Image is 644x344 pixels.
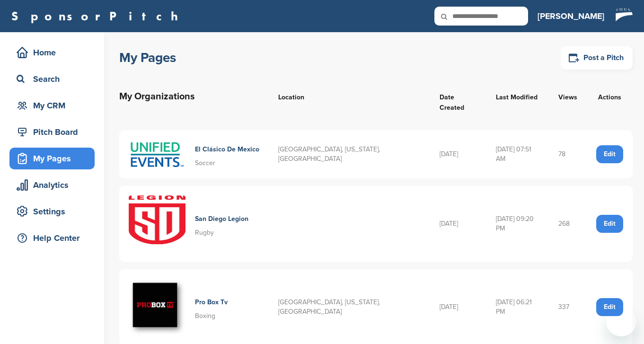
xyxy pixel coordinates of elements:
a: Help Center [9,227,95,249]
span: Soccer [195,159,215,167]
th: Actions [587,79,633,123]
a: Analytics [9,174,95,196]
th: Location [269,79,430,123]
a: Post a Pitch [561,46,633,70]
a: Home [9,42,95,63]
td: [DATE] [430,186,486,262]
div: Pitch Board [14,123,95,141]
th: Views [549,79,587,123]
a: Edit [596,145,623,163]
h4: San Diego Legion [195,214,248,224]
td: [DATE] [430,130,486,178]
a: SponsorPitch [11,10,184,22]
span: Rugby [195,229,214,237]
a: Pitch Board [9,121,95,143]
a: [PERSON_NAME] [538,6,604,26]
td: [GEOGRAPHIC_DATA], [US_STATE], [GEOGRAPHIC_DATA] [269,130,430,178]
a: United events logo2 El Clásico De Mexico Soccer [129,140,259,169]
iframe: Button to launch messaging window [606,306,636,336]
th: Last Modified [486,79,549,123]
h3: [PERSON_NAME] [538,9,604,23]
div: Home [14,44,95,61]
a: Edit [596,215,623,233]
div: Search [14,71,95,88]
td: 268 [549,186,587,262]
td: [DATE] 09:20 PM [486,186,549,262]
a: My CRM [9,95,95,116]
td: 78 [549,130,587,178]
td: [DATE] 07:51 AM [486,130,549,178]
div: Help Center [14,229,95,247]
th: Date Created [430,79,486,123]
span: Boxing [195,312,215,320]
a: Sd legion logo San Diego Legion Rugby [129,195,259,252]
div: Analytics [14,176,95,194]
h4: Pro Box Tv [195,297,228,308]
h4: El Clásico De Mexico [195,144,259,155]
a: Edit [596,298,623,316]
div: Settings [14,203,95,220]
a: Search [9,68,95,90]
th: My Organizations [119,79,269,123]
img: Proboxtv logo [129,279,185,335]
img: United events logo2 [129,140,185,169]
div: My CRM [14,97,95,114]
h1: My Pages [119,49,176,66]
img: Sd legion logo [129,195,185,252]
a: Proboxtv logo Pro Box Tv Boxing [129,279,259,335]
div: My Pages [14,150,95,167]
a: Settings [9,201,95,222]
a: My Pages [9,148,95,169]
